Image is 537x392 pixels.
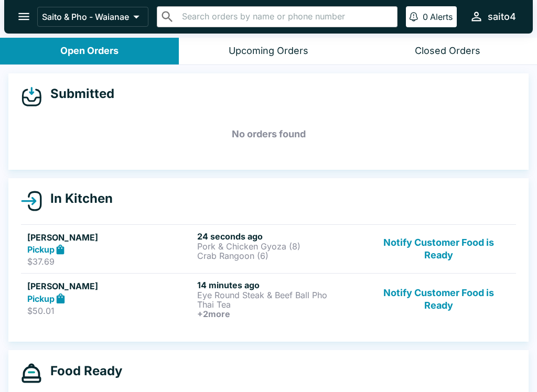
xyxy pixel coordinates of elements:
[465,5,520,28] button: saito4
[430,12,453,22] p: Alerts
[197,300,363,309] p: Thai Tea
[368,280,510,319] button: Notify Customer Food is Ready
[197,309,363,319] h6: + 2 more
[37,7,148,27] button: Saito & Pho - Waianae
[197,251,363,260] p: Crab Rangoon (6)
[21,115,516,153] h5: No orders found
[42,363,122,379] h4: Food Ready
[27,244,55,255] strong: Pickup
[415,45,480,57] div: Closed Orders
[27,256,193,267] p: $37.69
[179,9,393,24] input: Search orders by name or phone number
[368,231,510,267] button: Notify Customer Food is Ready
[197,242,363,251] p: Pork & Chicken Gyoza (8)
[21,224,516,274] a: [PERSON_NAME]Pickup$37.6924 seconds agoPork & Chicken Gyoza (8)Crab Rangoon (6)Notify Customer Fo...
[197,280,363,290] h6: 14 minutes ago
[42,12,129,22] p: Saito & Pho - Waianae
[60,45,119,57] div: Open Orders
[27,280,193,292] h5: [PERSON_NAME]
[21,273,516,325] a: [PERSON_NAME]Pickup$50.0114 minutes agoEye Round Steak & Beef Ball PhoThai Tea+2moreNotify Custom...
[229,45,308,57] div: Upcoming Orders
[42,86,114,102] h4: Submitted
[27,306,193,316] p: $50.01
[197,290,363,300] p: Eye Round Steak & Beef Ball Pho
[27,293,55,304] strong: Pickup
[488,10,516,23] div: saito4
[27,231,193,244] h5: [PERSON_NAME]
[42,191,113,206] h4: In Kitchen
[423,12,428,22] p: 0
[197,231,363,242] h6: 24 seconds ago
[10,3,37,30] button: open drawer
